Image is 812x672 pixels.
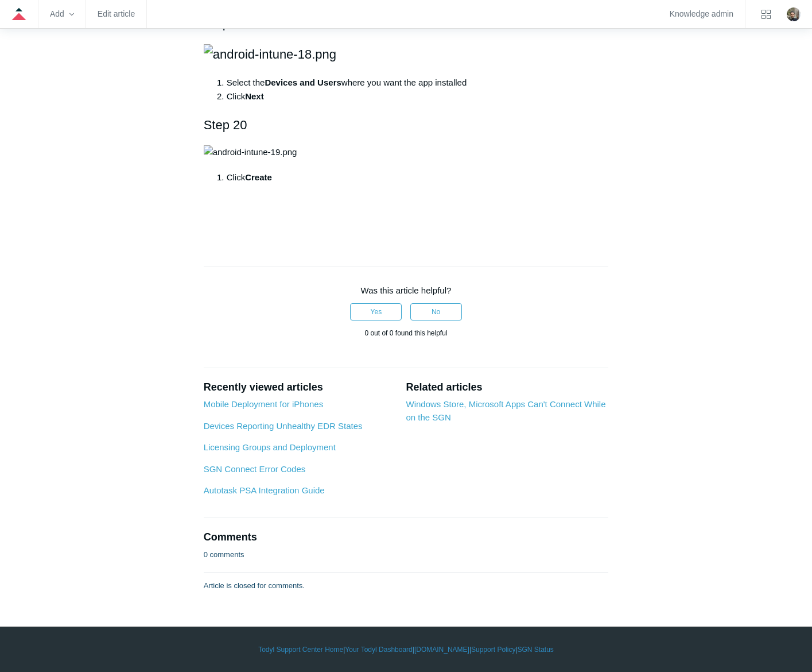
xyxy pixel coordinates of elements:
[471,644,515,655] a: Support Policy
[204,44,336,64] img: android-intune-18.png
[204,145,297,159] img: android-intune-19.png
[361,285,452,295] span: Was this article helpful?
[227,90,609,103] li: Click
[204,464,306,474] a: SGN Connect Error Codes
[414,644,469,655] a: [DOMAIN_NAME]
[204,549,244,561] p: 0 comments
[345,644,412,655] a: Your Todyl Dashboard
[50,11,74,17] zd-hc-trigger: Add
[787,7,801,21] zd-hc-trigger: Click your profile icon to open the profile menu
[406,399,605,422] a: Windows Store, Microsoft Apps Can't Connect While on the SGN
[265,78,341,87] strong: Devices and Users
[245,172,272,182] strong: Create
[410,303,462,320] button: This article was not helpful
[204,530,609,545] h2: Comments
[364,329,447,337] span: 0 out of 0 found this helpful
[406,380,608,395] h2: Related articles
[245,91,264,101] strong: Next
[204,421,363,431] a: Devices Reporting Unhealthy EDR States
[98,11,135,17] a: Edit article
[204,442,336,452] a: Licensing Groups and Deployment
[787,7,801,21] img: user avatar
[204,380,395,395] h2: Recently viewed articles
[204,399,323,409] a: Mobile Deployment for iPhones
[518,644,554,655] a: SGN Status
[258,644,343,655] a: Todyl Support Center Home
[204,485,325,495] a: Autotask PSA Integration Guide
[204,115,609,135] h2: Step 20
[227,76,609,90] li: Select the where you want the app installed
[350,303,402,320] button: This article was helpful
[227,171,609,184] li: Click
[670,11,733,17] a: Knowledge admin
[204,580,305,592] p: Article is closed for comments.
[73,644,739,655] div: | | | |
